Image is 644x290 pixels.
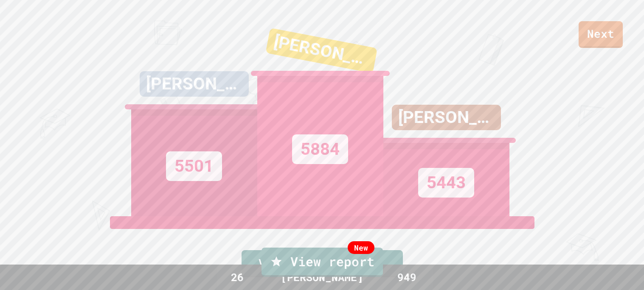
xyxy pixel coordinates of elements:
div: [PERSON_NAME] [140,71,249,97]
div: [PERSON_NAME] [392,105,501,130]
div: 5501 [166,151,222,181]
div: [PERSON_NAME] [265,28,377,73]
div: 5443 [418,168,474,198]
div: New [348,241,374,254]
a: View report [262,248,383,277]
a: Next [579,21,623,48]
div: 5884 [292,134,348,164]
